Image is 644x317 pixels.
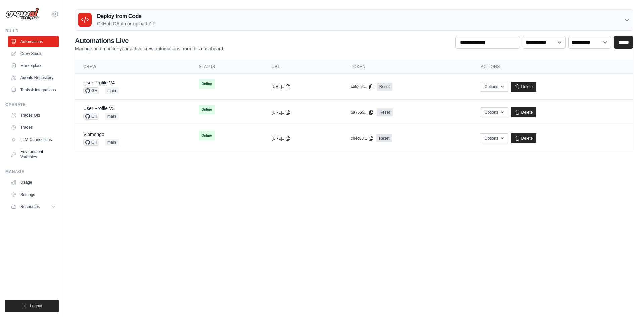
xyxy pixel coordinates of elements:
[75,45,224,52] p: Manage and monitor your active crew automations from this dashboard.
[75,60,191,74] th: Crew
[83,87,99,94] span: GH
[105,87,119,94] span: main
[5,102,59,107] div: Operate
[199,131,214,140] span: Online
[377,108,392,116] a: Reset
[351,136,374,141] button: cb4c88...
[83,139,99,146] span: GH
[97,12,156,20] h3: Deploy from Code
[511,133,537,143] a: Delete
[83,80,115,85] a: User Profile V4
[83,113,99,120] span: GH
[191,60,263,74] th: Status
[511,82,537,92] a: Delete
[8,60,59,71] a: Marketplace
[105,139,119,146] span: main
[8,122,59,133] a: Traces
[83,131,104,137] a: Vipmongo
[351,84,374,89] button: cb5254...
[8,72,59,83] a: Agents Repository
[8,201,59,212] button: Resources
[473,60,633,74] th: Actions
[20,204,40,209] span: Resources
[376,134,392,142] a: Reset
[30,303,42,309] span: Logout
[5,8,39,20] img: Logo
[264,60,343,74] th: URL
[342,60,473,74] th: Token
[199,105,214,114] span: Online
[199,79,214,89] span: Online
[351,110,374,115] button: 5a7665...
[8,177,59,188] a: Usage
[8,134,59,145] a: LLM Connections
[8,189,59,200] a: Settings
[75,36,224,45] h2: Automations Live
[8,36,59,47] a: Automations
[511,107,537,117] a: Delete
[8,110,59,121] a: Traces Old
[8,146,59,162] a: Environment Variables
[105,113,119,120] span: main
[97,20,156,27] p: GitHub OAuth or upload ZIP
[377,83,392,91] a: Reset
[481,107,508,117] button: Options
[5,28,59,34] div: Build
[8,85,59,95] a: Tools & Integrations
[5,169,59,174] div: Manage
[481,82,508,92] button: Options
[5,300,59,312] button: Logout
[481,133,508,143] button: Options
[83,106,115,111] a: User Profile V3
[8,48,59,59] a: Crew Studio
